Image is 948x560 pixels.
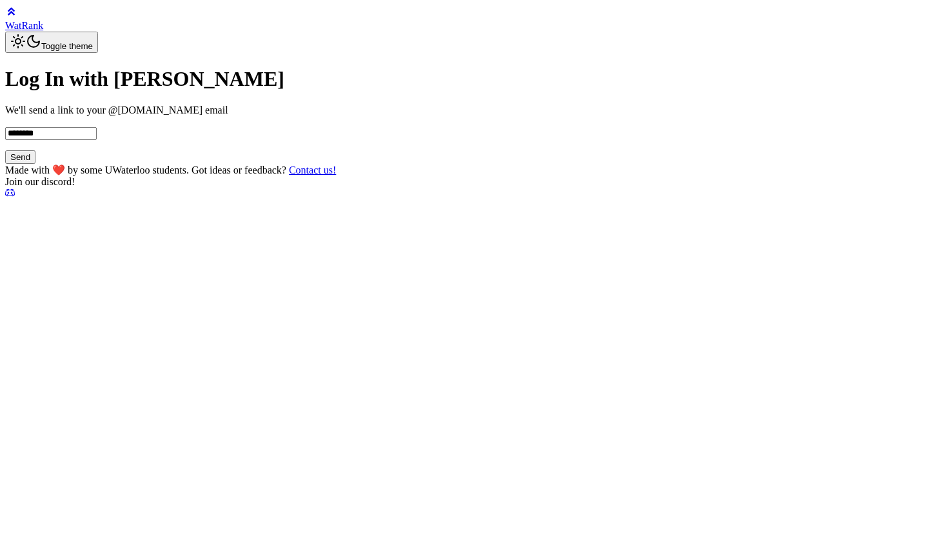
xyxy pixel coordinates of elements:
[5,105,943,116] p: We'll send a link to your @[DOMAIN_NAME] email
[5,20,943,32] div: Wat
[5,176,943,188] div: Join our discord!
[5,67,943,91] h1: Log In with [PERSON_NAME]
[5,5,943,32] a: WatRank
[289,165,336,175] a: Contact us!
[5,32,98,53] button: Toggle theme
[41,41,93,51] span: Toggle theme
[5,150,35,164] button: Send
[5,165,336,175] span: Made with ❤️ by some UWaterloo students. Got ideas or feedback?
[21,20,43,31] span: Rank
